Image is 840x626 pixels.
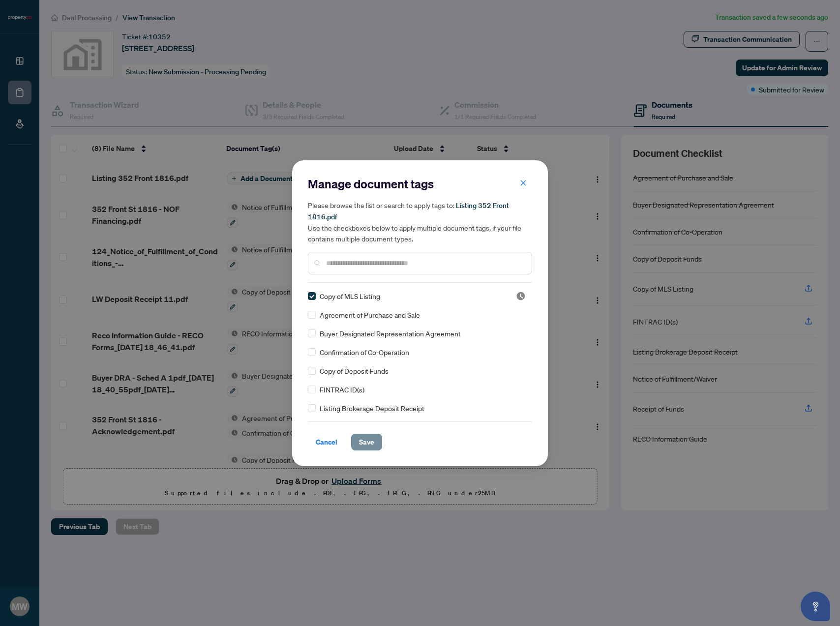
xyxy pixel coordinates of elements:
span: Copy of MLS Listing [320,291,380,301]
span: Cancel [316,434,337,450]
img: status [516,291,526,301]
span: Copy of Deposit Funds [320,365,389,376]
span: Listing 352 Front 1816.pdf [308,201,509,221]
span: Save [359,434,374,450]
span: Confirmation of Co-Operation [320,347,409,358]
span: close [520,179,527,186]
span: Agreement of Purchase and Sale [320,309,420,320]
span: Buyer Designated Representation Agreement [320,328,461,339]
h2: Manage document tags [308,176,532,192]
span: Listing Brokerage Deposit Receipt [320,403,424,414]
span: FINTRAC ID(s) [320,384,364,395]
h5: Please browse the list or search to apply tags to: Use the checkboxes below to apply multiple doc... [308,200,532,244]
span: Pending Review [516,291,526,301]
button: Open asap [801,592,830,621]
button: Save [351,434,382,450]
button: Cancel [308,434,345,450]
